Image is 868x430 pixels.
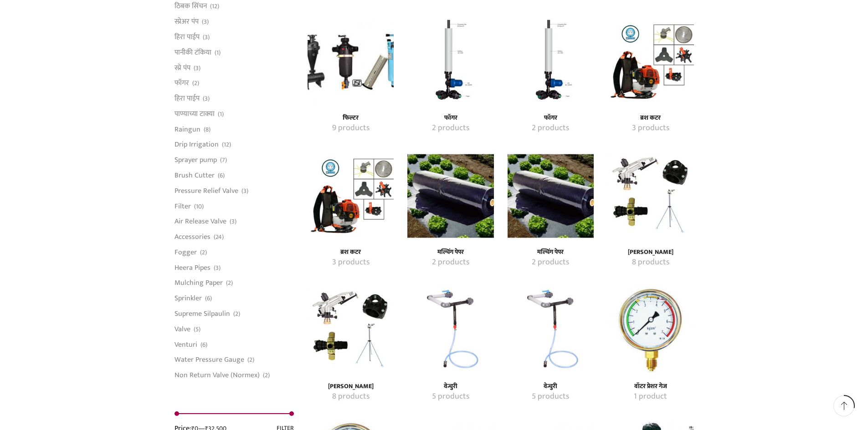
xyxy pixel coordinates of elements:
[318,114,384,122] a: Visit product category फिल्टर
[203,94,210,103] span: (3)
[417,248,483,256] h4: मल्चिंग पेपर
[175,321,190,337] a: Valve
[175,76,189,91] a: फॉगर
[175,291,202,306] a: Sprinkler
[332,391,370,403] mark: 8 products
[175,152,217,168] a: Sprayer pump
[417,122,483,134] a: Visit product category फॉगर
[508,18,594,104] img: फॉगर
[607,152,693,238] a: Visit product category रेन गन
[175,29,200,45] a: हिरा पाईप
[617,257,683,268] a: Visit product category रेन गन
[417,114,483,122] h4: फॉगर
[518,391,584,403] a: Visit product category वेन्चुरी
[518,114,584,122] a: Visit product category फॉगर
[332,122,370,134] mark: 9 products
[407,152,493,238] img: मल्चिंग पेपर
[308,152,394,238] img: ब्रश कटर
[175,260,211,275] a: Heera Pipes
[518,122,584,134] a: Visit product category फॉगर
[432,122,469,134] mark: 2 products
[407,152,493,238] a: Visit product category मल्चिंग पेपर
[308,18,394,104] img: फिल्टर
[617,383,683,390] a: Visit product category वॉटर प्रेशर गेज
[202,17,209,26] span: (3)
[175,306,230,322] a: Supreme Silpaulin
[318,391,384,403] a: Visit product category रेन गन
[518,257,584,268] a: Visit product category मल्चिंग पेपर
[407,287,493,373] a: Visit product category वेन्चुरी
[617,383,683,390] h4: वॉटर प्रेशर गेज
[318,248,384,256] a: Visit product category ब्रश कटर
[233,309,240,319] span: (2)
[508,152,594,238] img: मल्चिंग पेपर
[226,278,233,288] span: (2)
[318,248,384,256] h4: ब्रश कटर
[632,257,669,268] mark: 8 products
[417,383,483,390] a: Visit product category वेन्चुरी
[175,106,215,121] a: पाण्याच्या टाक्या
[407,18,493,104] img: फॉगर
[205,294,212,303] span: (6)
[175,45,211,60] a: पानीकी टंकिया
[214,233,224,242] span: (24)
[218,110,224,119] span: (1)
[175,91,200,106] a: हिरा पाईप
[200,340,207,349] span: (6)
[175,183,238,198] a: Pressure Relief Valve
[222,140,231,149] span: (12)
[175,275,223,291] a: Mulching Paper
[518,383,584,390] h4: वेन्चुरी
[175,229,211,245] a: Accessories
[617,114,683,122] h4: ब्रश कटर
[175,337,197,352] a: Venturi
[634,391,667,403] mark: 1 product
[175,60,190,76] a: स्प्रे पंप
[308,287,394,373] img: रेन गन
[518,248,584,256] h4: मल्चिंग पेपर
[194,64,200,73] span: (3)
[175,368,260,380] a: Non Return Valve (Normex)
[417,257,483,268] a: Visit product category मल्चिंग पेपर
[508,287,594,373] img: वेन्चुरी
[607,18,693,104] img: ब्रश कटर
[518,248,584,256] a: Visit product category मल्चिंग पेपर
[308,287,394,373] a: Visit product category रेन गन
[532,391,569,403] mark: 5 products
[204,125,211,134] span: (8)
[215,48,221,57] span: (1)
[607,152,693,238] img: रेन गन
[617,391,683,403] a: Visit product category वॉटर प्रेशर गेज
[263,371,270,380] span: (2)
[247,355,254,364] span: (2)
[632,122,669,134] mark: 3 products
[607,18,693,104] a: Visit product category ब्रश कटर
[318,383,384,390] h4: [PERSON_NAME]
[508,152,594,238] a: Visit product category मल्चिंग पेपर
[617,248,683,256] a: Visit product category रेन गन
[175,121,200,137] a: Raingun
[230,217,236,226] span: (3)
[194,202,204,211] span: (10)
[417,114,483,122] a: Visit product category फॉगर
[417,383,483,390] h4: वेन्चुरी
[308,152,394,238] a: Visit product category ब्रश कटर
[607,287,693,373] img: वॉटर प्रेशर गेज
[617,248,683,256] h4: [PERSON_NAME]
[432,257,469,268] mark: 2 products
[192,79,199,88] span: (2)
[617,122,683,134] a: Visit product category ब्रश कटर
[407,287,493,373] img: वेन्चुरी
[607,287,693,373] a: Visit product category वॉटर प्रेशर गेज
[175,214,226,229] a: Air Release Valve
[617,114,683,122] a: Visit product category ब्रश कटर
[318,114,384,122] h4: फिल्टर
[214,263,221,273] span: (3)
[175,14,199,30] a: स्प्रेअर पंप
[432,391,469,403] mark: 5 products
[417,248,483,256] a: Visit product category मल्चिंग पेपर
[508,18,594,104] a: Visit product category फॉगर
[518,383,584,390] a: Visit product category वेन्चुरी
[175,198,191,214] a: Filter
[318,383,384,390] a: Visit product category रेन गन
